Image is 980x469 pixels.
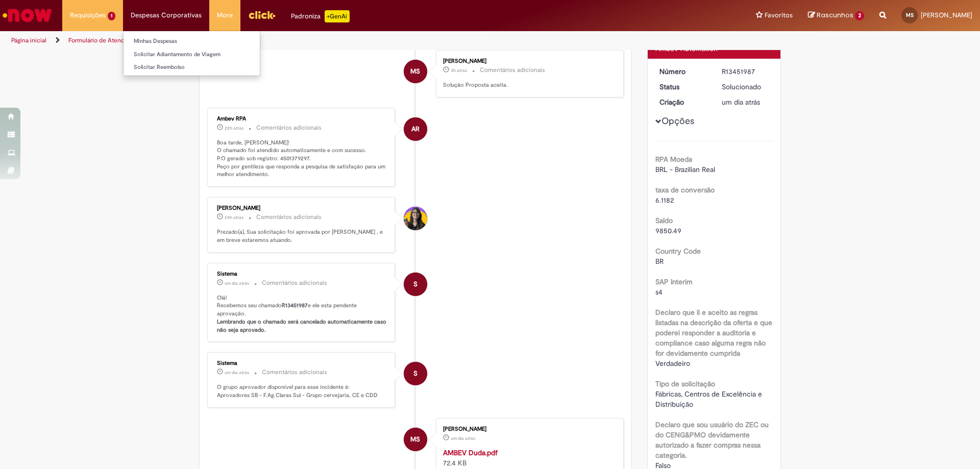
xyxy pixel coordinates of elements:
p: Olá! Recebemos seu chamado e ele esta pendente aprovação. [217,294,387,334]
img: ServiceNow [1,5,54,26]
span: 3h atrás [451,67,467,73]
a: Solicitar Reembolso [124,62,260,73]
b: Lembrando que o chamado será cancelado automaticamente caso não seja aprovado. [217,318,388,334]
time: 27/08/2025 11:42:26 [225,280,249,286]
ul: Trilhas de página [8,31,646,50]
span: um dia atrás [225,280,249,286]
span: um dia atrás [722,97,760,107]
span: 1 [108,12,115,20]
time: 28/08/2025 09:52:04 [451,67,467,73]
time: 27/08/2025 15:10:46 [225,125,243,131]
div: Maria Eduarda Lopes Sobroza [404,60,427,83]
p: Prezado(a), Sua solicitação foi aprovada por [PERSON_NAME] , e em breve estaremos atuando. [217,228,387,244]
b: Country Code [655,246,701,256]
span: BRL - Brazilian Real [655,165,715,174]
span: um dia atrás [451,435,475,441]
time: 27/08/2025 11:42:04 [451,435,475,441]
b: Saldo [655,216,673,225]
span: Despesas Corporativas [131,10,202,20]
div: Sistema [217,360,387,366]
b: SAP Interim [655,277,693,286]
div: Sistema [217,271,387,277]
span: More [217,10,233,20]
dt: Criação [652,97,715,107]
span: um dia atrás [225,369,249,376]
div: [PERSON_NAME] [217,205,387,211]
div: Maria Eduarda Lopes Sobroza [404,428,427,451]
span: MS [906,12,914,18]
span: S [413,361,418,386]
small: Comentários adicionais [256,213,322,221]
div: Solucionado [722,82,769,92]
dt: Status [652,82,715,92]
div: Ambev RPA [404,117,427,141]
small: Comentários adicionais [262,368,327,377]
b: Declaro que sou usuário do ZEC ou do CENG&PMO devidamente autorizado a fazer compras nessa catego... [655,420,769,460]
span: [PERSON_NAME] [921,11,972,19]
span: MS [410,427,420,452]
b: RPA Moeda [655,155,692,164]
small: Comentários adicionais [256,124,322,132]
a: Solicitar Adiantamento de Viagem [124,49,260,60]
span: 22h atrás [225,125,243,131]
span: MS [410,59,420,84]
b: taxa de conversão [655,185,715,194]
span: 6.1182 [655,195,674,205]
span: Verdadeiro [655,359,690,368]
span: BR [655,257,664,266]
div: [PERSON_NAME] [443,58,613,64]
div: R13451987 [722,66,769,77]
div: System [404,273,427,296]
div: Ambev RPA [217,116,387,122]
p: Boa tarde, [PERSON_NAME]! O chamado foi atendido automaticamente e com sucesso. P.O gerado sob re... [217,139,387,179]
p: O grupo aprovador disponível para esse incidente é: Aprovadores SB - F.Ag.Claras Sul - Grupo cerv... [217,383,387,399]
b: Tipo de solicitação [655,379,715,388]
time: 27/08/2025 11:42:23 [225,369,249,376]
p: Solução Proposta aceita. [443,81,613,89]
ul: Despesas Corporativas [123,31,260,76]
a: Página inicial [11,36,46,44]
div: Carolina Pardo Oliveira [404,207,427,230]
span: 9850.49 [655,226,681,235]
span: s4 [655,287,663,297]
div: System [404,362,427,385]
span: Rascunhos [817,10,853,20]
b: R13451987 [282,302,308,309]
span: Requisições [70,10,106,20]
a: Minhas Despesas [124,36,260,47]
div: 72.4 KB [443,448,613,468]
div: [PERSON_NAME] [443,426,613,432]
img: click_logo_yellow_360x200.png [248,7,276,22]
small: Comentários adicionais [480,66,545,75]
div: Padroniza [291,10,350,22]
a: Formulário de Atendimento [68,36,144,44]
a: AMBEV Duda.pdf [443,448,498,457]
b: Declaro que li e aceito as regras listadas na descrição da oferta e que poderei responder a audit... [655,308,772,358]
span: 2 [855,11,864,20]
span: S [413,272,418,297]
a: Rascunhos [808,11,864,20]
small: Comentários adicionais [262,279,327,287]
span: AR [411,117,420,141]
p: +GenAi [325,10,350,22]
span: Fábricas, Centros de Excelência e Distribuição [655,389,764,409]
div: 27/08/2025 11:42:13 [722,97,769,107]
span: 24h atrás [225,214,243,220]
span: Favoritos [765,10,793,20]
time: 27/08/2025 11:42:13 [722,97,760,107]
time: 27/08/2025 13:34:04 [225,214,243,220]
dt: Número [652,66,715,77]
